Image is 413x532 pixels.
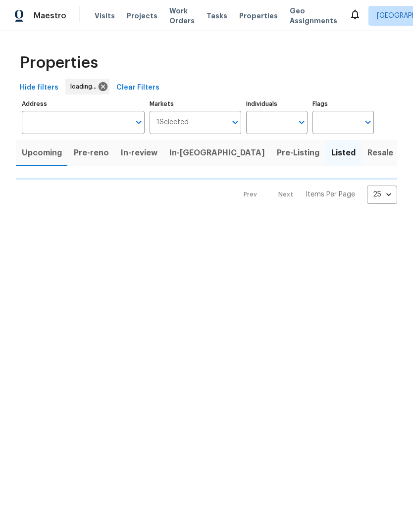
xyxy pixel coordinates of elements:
span: Work Orders [169,6,195,26]
span: Tasks [206,12,227,19]
span: Pre-Listing [277,146,319,160]
button: Open [132,115,146,129]
div: 25 [367,182,397,207]
span: Upcoming [22,146,62,160]
span: In-review [121,146,157,160]
p: Items Per Page [306,190,355,199]
button: Open [295,115,309,129]
span: In-[GEOGRAPHIC_DATA] [169,146,265,160]
span: Pre-reno [74,146,109,160]
label: Individuals [246,101,308,107]
label: Address [22,101,145,107]
div: loading... [65,79,109,95]
span: Resale [367,146,393,160]
span: Clear Filters [116,82,159,94]
button: Clear Filters [112,79,163,97]
button: Open [361,115,375,129]
label: Flags [312,101,374,107]
span: Properties [20,58,98,68]
span: Visits [95,11,115,21]
label: Markets [150,101,242,107]
nav: Pagination Navigation [234,186,397,204]
span: Projects [127,11,157,21]
span: Geo Assignments [290,6,337,26]
span: Listed [331,146,356,160]
span: loading... [70,82,101,92]
span: Hide filters [20,82,58,94]
button: Open [228,115,242,129]
button: Hide filters [16,79,62,97]
span: Maestro [34,11,66,21]
span: 1 Selected [156,118,189,127]
span: Properties [239,11,278,21]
